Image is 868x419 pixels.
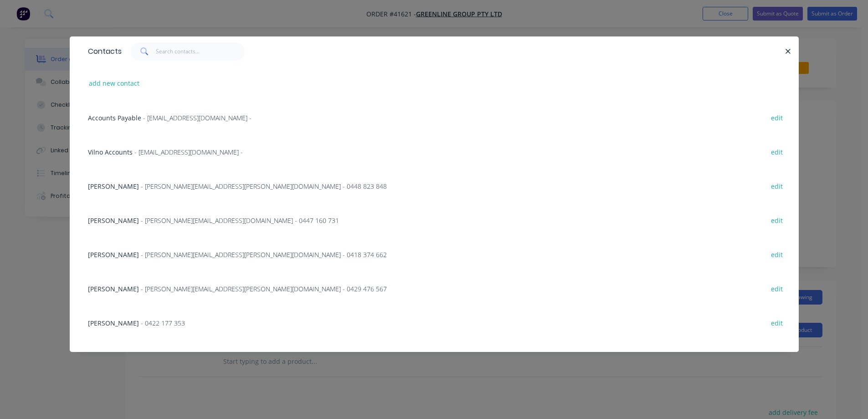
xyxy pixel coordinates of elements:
[141,285,387,293] span: - [PERSON_NAME][EMAIL_ADDRESS][PERSON_NAME][DOMAIN_NAME] - 0429 476 567
[143,114,252,122] span: - [EMAIL_ADDRESS][DOMAIN_NAME] -
[766,180,788,192] button: edit
[766,111,788,124] button: edit
[766,248,788,260] button: edit
[766,145,788,158] button: edit
[141,182,387,191] span: - [PERSON_NAME][EMAIL_ADDRESS][PERSON_NAME][DOMAIN_NAME] - 0448 823 848
[88,216,139,225] span: [PERSON_NAME]
[83,37,122,66] div: Contacts
[88,285,139,293] span: [PERSON_NAME]
[141,319,185,327] span: - 0422 177 353
[766,282,788,295] button: edit
[88,148,133,156] span: Vilno Accounts
[156,42,245,61] input: Search contacts...
[88,114,141,122] span: Accounts Payable
[88,250,139,259] span: [PERSON_NAME]
[88,182,139,191] span: [PERSON_NAME]
[766,351,788,363] button: edit
[141,216,339,225] span: - [PERSON_NAME][EMAIL_ADDRESS][DOMAIN_NAME] - 0447 160 731
[88,319,139,327] span: [PERSON_NAME]
[134,148,243,156] span: - [EMAIL_ADDRESS][DOMAIN_NAME] -
[766,214,788,226] button: edit
[141,250,387,259] span: - [PERSON_NAME][EMAIL_ADDRESS][PERSON_NAME][DOMAIN_NAME] - 0418 374 662
[766,316,788,329] button: edit
[84,77,144,89] button: add new contact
